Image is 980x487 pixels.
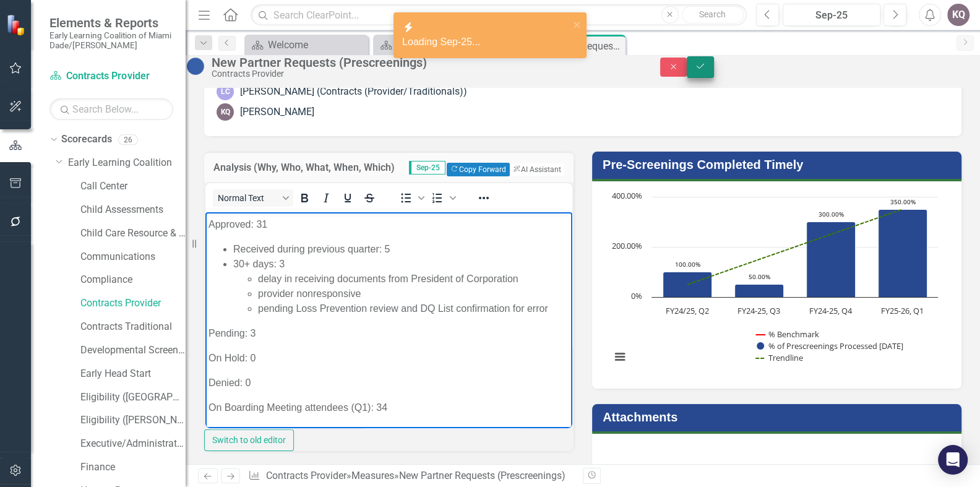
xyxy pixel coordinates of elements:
div: » » [248,469,573,483]
text: 0% [631,290,642,301]
a: Welcome [247,37,365,53]
text: 100.00% [675,260,700,269]
a: Finance [80,460,186,475]
div: [PERSON_NAME] (Contracts (Provider/Traditionals)) [240,85,467,99]
a: Developmental Screening Compliance [80,343,186,358]
small: Early Learning Coalition of Miami Dade/[PERSON_NAME] [49,30,173,51]
button: close [573,17,582,32]
button: Italic [316,189,337,207]
g: % Benchmark, series 1 of 3. Line with 4 data points. [685,270,690,275]
button: Sep-25 [783,4,880,26]
div: New Partner Requests (Prescreenings) [212,56,635,69]
span: Sep-25 [409,161,445,175]
div: Chart. Highcharts interactive chart. [604,191,949,376]
span: Search [699,9,726,19]
a: Eligibility ([PERSON_NAME]) [80,413,186,428]
a: Contracts Traditional [80,320,186,334]
text: 300.00% [819,210,844,218]
div: Sep-25 [787,8,876,23]
a: Eligibility ([GEOGRAPHIC_DATA]) [80,390,186,405]
a: Measures [351,470,394,481]
div: Contracts Provider [212,69,635,79]
g: % of Prescreenings Processed within 30 days, series 2 of 3. Bar series with 4 bars. [663,210,927,298]
div: [PERSON_NAME] [240,105,314,119]
button: Switch to old editor [204,429,294,451]
button: Strikethrough [359,189,380,207]
div: Welcome [268,37,365,53]
button: Underline [337,189,358,207]
div: 26 [118,134,138,145]
path: FY25-26, Q1, 350. % of Prescreenings Processed within 30 days. [879,210,927,298]
a: Early Head Start [80,367,186,381]
a: Child Care Resource & Referral (CCR&R) [80,226,186,241]
path: FY24-25, Q3, 50. % of Prescreenings Processed within 30 days. [735,285,784,298]
button: Bold [294,189,315,207]
button: KQ [947,4,969,26]
a: Call Center [80,179,186,194]
h3: Attachments [603,410,955,424]
div: Bullet list [395,189,426,207]
span: Normal Text [218,193,278,203]
text: 350.00% [890,197,916,206]
path: FY24-25, Q4, 300. % of Prescreenings Processed within 30 days. [807,222,856,298]
text: FY24-25, Q3 [737,305,780,316]
svg: Interactive chart [604,191,944,376]
button: Reveal or hide additional toolbar items [473,189,494,207]
text: FY25-26, Q1 [881,305,924,316]
button: Block Normal Text [213,189,293,207]
button: Show Trendline [755,352,804,363]
img: No Information [186,56,205,76]
a: Compliance [80,273,186,287]
text: 200.00% [612,240,642,251]
span: Elements & Reports [49,15,173,30]
a: Contracts Provider [80,296,186,311]
input: Search ClearPoint... [251,4,747,26]
a: Early Learning Coalition [68,156,186,170]
div: Numbered list [427,189,458,207]
button: Show % Benchmark [756,329,819,340]
iframe: Rich Text Area [205,212,572,428]
a: Scorecards [61,132,112,147]
text: FY24/25, Q2 [666,305,709,316]
a: Child Assessments [80,203,186,217]
a: Contracts Provider [49,69,173,84]
div: LC [217,83,234,100]
img: ClearPoint Strategy [6,14,28,36]
text: 50.00% [749,272,770,281]
a: Contract Provider Dashboard [376,37,494,53]
a: Executive/Administrative [80,437,186,451]
h3: Pre-Screenings Completed Timely [603,158,955,171]
a: Communications [80,250,186,264]
button: Copy Forward [447,163,509,176]
text: FY24-25, Q4 [809,305,853,316]
div: Open Intercom Messenger [938,445,968,475]
button: AI Assistant [510,163,564,176]
button: Search [682,6,744,24]
div: KQ [217,103,234,121]
input: Search Below... [49,98,173,120]
h3: Analysis (Why, Who, What, When, Which) [213,162,402,173]
button: View chart menu, Chart [611,348,628,365]
button: Show % of Prescreenings Processed within 30 days [757,340,933,351]
div: Loading Sep-25... [402,35,569,50]
div: New Partner Requests (Prescreenings) [399,470,565,481]
a: Contracts Provider [266,470,346,481]
path: FY24/25, Q2, 100. % of Prescreenings Processed within 30 days. [663,272,712,298]
text: 400.00% [612,190,642,201]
